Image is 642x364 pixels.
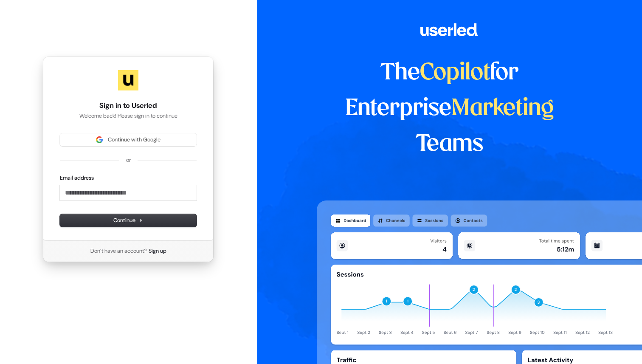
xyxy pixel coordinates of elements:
label: Email address [60,174,94,182]
img: Sign in with Google [96,136,103,143]
p: Welcome back! Please sign in to continue [60,112,197,120]
span: Continue with Google [108,136,160,144]
span: Continue [113,217,143,224]
span: Don’t have an account? [90,247,147,255]
h1: Sign in to Userled [60,101,197,111]
button: Continue [60,214,197,227]
button: Sign in with GoogleContinue with Google [60,133,197,146]
span: Copilot [420,62,490,84]
p: or [126,156,131,164]
span: Marketing [451,98,554,120]
img: Userled [118,70,138,90]
a: Sign up [149,247,166,255]
h1: The for Enterprise Teams [317,55,582,162]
